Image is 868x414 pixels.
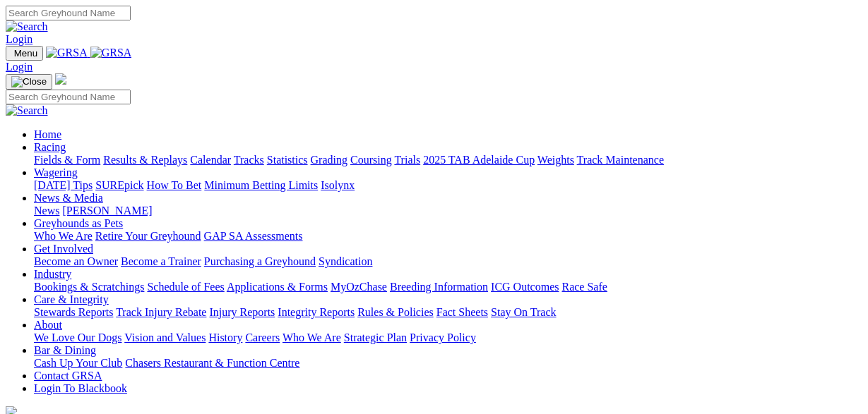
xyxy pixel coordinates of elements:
[121,255,201,267] a: Become a Trainer
[208,331,242,343] a: History
[204,255,316,267] a: Purchasing a Greyhound
[267,154,308,166] a: Statistics
[319,255,372,267] a: Syndication
[34,128,61,140] a: Home
[34,179,93,191] a: [DATE] Tips
[34,306,113,318] a: Stewards Reports
[491,281,559,293] a: ICG Outcomes
[6,6,131,20] input: Search
[95,179,143,191] a: SUREpick
[34,357,122,369] a: Cash Up Your Club
[34,255,118,267] a: Become an Owner
[34,179,862,192] div: Wagering
[34,306,862,319] div: Care & Integrity
[209,306,275,318] a: Injury Reports
[6,104,48,117] img: Search
[410,331,476,343] a: Privacy Policy
[147,281,224,293] a: Schedule of Fees
[34,281,862,293] div: Industry
[577,154,664,166] a: Track Maintenance
[34,192,103,204] a: News & Media
[34,281,144,293] a: Bookings & Scratchings
[14,48,37,59] span: Menu
[561,281,607,293] a: Race Safe
[491,306,556,318] a: Stay On Track
[190,154,231,166] a: Calendar
[6,20,48,33] img: Search
[34,255,862,268] div: Get Involved
[321,179,355,191] a: Isolynx
[34,166,78,178] a: Wagering
[537,154,574,166] a: Weights
[34,357,862,370] div: Bar & Dining
[6,33,32,45] a: Login
[204,179,318,191] a: Minimum Betting Limits
[34,243,93,255] a: Get Involved
[124,331,206,343] a: Vision and Values
[62,205,152,217] a: [PERSON_NAME]
[103,154,187,166] a: Results & Replays
[234,154,264,166] a: Tracks
[245,331,280,343] a: Careers
[423,154,535,166] a: 2025 TAB Adelaide Cup
[344,331,407,343] a: Strategic Plan
[34,382,127,394] a: Login To Blackbook
[436,306,488,318] a: Fact Sheets
[34,205,862,217] div: News & Media
[34,268,71,280] a: Industry
[331,281,387,293] a: MyOzChase
[34,205,59,217] a: News
[125,357,299,369] a: Chasers Restaurant & Function Centre
[34,154,100,166] a: Fields & Form
[204,230,303,242] a: GAP SA Assessments
[278,306,355,318] a: Integrity Reports
[147,179,202,191] a: How To Bet
[34,370,102,382] a: Contact GRSA
[357,306,434,318] a: Rules & Policies
[116,306,206,318] a: Track Injury Rebate
[34,141,66,153] a: Racing
[46,47,88,59] img: GRSA
[34,217,123,229] a: Greyhounds as Pets
[6,46,43,61] button: Toggle navigation
[34,293,109,305] a: Care & Integrity
[11,76,47,87] img: Close
[90,47,132,59] img: GRSA
[34,230,93,242] a: Who We Are
[34,319,62,331] a: About
[6,90,131,104] input: Search
[390,281,488,293] a: Breeding Information
[34,331,862,344] div: About
[227,281,328,293] a: Applications & Forms
[34,344,96,356] a: Bar & Dining
[394,154,420,166] a: Trials
[55,73,66,85] img: logo-grsa-white.png
[311,154,347,166] a: Grading
[34,331,121,343] a: We Love Our Dogs
[6,61,32,73] a: Login
[350,154,392,166] a: Coursing
[34,230,862,243] div: Greyhounds as Pets
[34,154,862,166] div: Racing
[283,331,341,343] a: Who We Are
[95,230,201,242] a: Retire Your Greyhound
[6,74,52,90] button: Toggle navigation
